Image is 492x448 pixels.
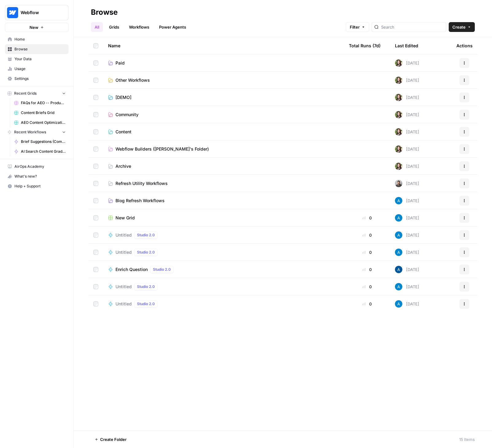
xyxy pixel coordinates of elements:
[349,232,385,238] div: 0
[11,108,68,118] a: Content Briefs Grid
[14,37,66,42] span: Home
[395,77,419,84] div: [DATE]
[395,163,402,170] img: tfqcqvankhknr4alfzf7rpur2gif
[456,37,473,54] div: Actions
[115,180,168,187] span: Refresh Utility Workflows
[395,249,419,256] div: [DATE]
[395,180,402,187] img: 16hj2zu27bdcdvv6x26f6v9ttfr9
[108,198,339,204] a: Blog Refresh Workflows
[452,24,466,30] span: Create
[395,59,419,67] div: [DATE]
[395,249,402,256] img: o3cqybgnmipr355j8nz4zpq1mc6x
[11,147,68,156] a: AI Search Content Grader
[14,164,66,169] span: AirOps Academy
[108,215,339,221] a: New Grid
[115,77,150,83] span: Other Workflows
[21,100,66,106] span: FAQs for AEO -- Product/Features Pages Grid
[5,5,68,20] button: Workspace: Webflow
[108,146,339,152] a: Webflow Builders ([PERSON_NAME]'s Folder)
[395,128,419,136] div: [DATE]
[395,197,402,204] img: o3cqybgnmipr355j8nz4zpq1mc6x
[115,146,209,152] span: Webflow Builders ([PERSON_NAME]'s Folder)
[395,145,419,153] div: [DATE]
[21,149,66,154] span: AI Search Content Grader
[137,284,155,289] span: Studio 2.0
[115,249,132,255] span: Untitled
[5,44,68,54] a: Browse
[29,24,38,30] span: New
[14,91,37,96] span: Recent Grids
[5,171,68,181] button: What's new?
[21,120,66,125] span: AEO Content Optimizations Grid
[91,22,103,32] a: All
[349,301,385,307] div: 0
[108,60,339,66] a: Paid
[350,24,360,30] span: Filter
[115,129,131,135] span: Content
[349,215,385,221] div: 0
[115,232,132,238] span: Untitled
[11,118,68,128] a: AEO Content Optimizations Grid
[108,300,339,308] a: UntitledStudio 2.0
[346,22,369,32] button: Filter
[115,266,148,273] span: Enrich Question
[5,64,68,74] a: Usage
[395,300,419,308] div: [DATE]
[14,183,66,189] span: Help + Support
[381,24,443,30] input: Search
[14,129,46,135] span: Recent Workflows
[155,22,190,32] a: Power Agents
[100,436,127,442] span: Create Folder
[108,112,339,118] a: Community
[7,7,18,18] img: Webflow Logo
[349,266,385,273] div: 0
[395,163,419,170] div: [DATE]
[137,301,155,307] span: Studio 2.0
[395,94,402,101] img: tfqcqvankhknr4alfzf7rpur2gif
[115,284,132,290] span: Untitled
[108,163,339,169] a: Archive
[5,54,68,64] a: Your Data
[5,34,68,44] a: Home
[108,77,339,83] a: Other Workflows
[14,66,66,72] span: Usage
[11,98,68,108] a: FAQs for AEO -- Product/Features Pages Grid
[395,300,402,308] img: o3cqybgnmipr355j8nz4zpq1mc6x
[349,37,381,54] div: Total Runs (7d)
[395,231,402,239] img: o3cqybgnmipr355j8nz4zpq1mc6x
[5,172,68,181] div: What's new?
[105,22,123,32] a: Grids
[115,60,125,66] span: Paid
[395,231,419,239] div: [DATE]
[5,181,68,191] button: Help + Support
[395,94,419,101] div: [DATE]
[21,10,58,16] span: Webflow
[349,284,385,290] div: 0
[108,283,339,290] a: UntitledStudio 2.0
[395,111,402,118] img: tfqcqvankhknr4alfzf7rpur2gif
[5,89,68,98] button: Recent Grids
[395,77,402,84] img: tfqcqvankhknr4alfzf7rpur2gif
[115,112,139,118] span: Community
[5,23,68,32] button: New
[108,266,339,273] a: Enrich QuestionStudio 2.0
[137,250,155,255] span: Studio 2.0
[349,249,385,255] div: 0
[108,180,339,187] a: Refresh Utility Workflows
[108,129,339,135] a: Content
[115,198,165,204] span: Blog Refresh Workflows
[11,137,68,147] a: Brief Suggestions (Competitive Gap Analysis)
[91,7,118,17] div: Browse
[115,163,131,169] span: Archive
[108,94,339,100] a: [DEMO]
[5,128,68,137] button: Recent Workflows
[91,434,130,444] button: Create Folder
[459,436,475,442] div: 15 Items
[125,22,153,32] a: Workflows
[395,128,402,136] img: tfqcqvankhknr4alfzf7rpur2gif
[14,46,66,52] span: Browse
[395,283,402,290] img: o3cqybgnmipr355j8nz4zpq1mc6x
[395,59,402,67] img: tfqcqvankhknr4alfzf7rpur2gif
[108,249,339,256] a: UntitledStudio 2.0
[108,37,339,54] div: Name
